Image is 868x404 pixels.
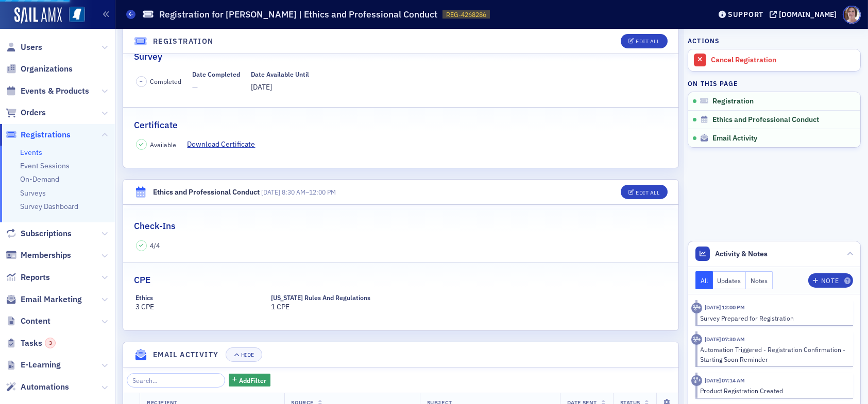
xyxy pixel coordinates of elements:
button: Edit All [621,34,667,48]
span: Tasks [21,338,56,349]
div: Automation Triggered - Registration Confirmation - Starting Soon Reminder [701,345,846,364]
h2: CPE [134,273,150,287]
time: 9/23/2025 07:30 AM [705,336,745,343]
span: REG-4268286 [446,10,486,19]
div: 1 CPE [271,294,395,312]
input: Search… [127,373,225,388]
span: Memberships [21,250,71,261]
time: 9/23/2025 07:14 AM [705,377,745,384]
span: Users [21,42,42,53]
div: Date Available Until [251,71,310,78]
div: Hide [241,352,254,358]
h1: Registration for [PERSON_NAME] | Ethics and Professional Conduct [159,8,437,21]
span: [DATE] [261,188,280,196]
span: Email Activity [712,134,757,143]
h4: Registration [153,36,214,47]
a: Orders [6,107,46,118]
div: Edit All [636,39,659,44]
button: Edit All [621,185,667,199]
span: — [193,82,241,93]
a: Email Marketing [6,294,82,305]
a: Surveys [20,188,46,198]
a: Memberships [6,250,71,261]
div: Product Registration Created [701,386,846,395]
div: Support [728,10,763,19]
span: Registration [712,97,754,106]
h4: Actions [688,36,720,45]
span: Add Filter [239,376,266,385]
h2: Check-Ins [134,219,176,233]
a: Download Certificate [188,139,263,150]
a: Reports [6,272,50,283]
a: Tasks3 [6,338,56,349]
span: Activity & Notes [716,249,768,259]
a: Organizations [6,63,73,75]
span: Available [150,140,177,149]
div: Survey Prepared for Registration [701,313,846,323]
a: Users [6,42,42,53]
span: – [140,78,143,85]
span: Email Marketing [21,294,82,305]
span: Subscriptions [21,228,72,239]
a: Event Sessions [20,161,70,170]
span: Completed [150,77,182,86]
a: Events & Products [6,85,89,97]
span: Orders [21,107,46,118]
span: Organizations [21,63,73,75]
a: View Homepage [62,7,85,24]
div: [US_STATE] Rules and Regulations [271,294,370,302]
span: – [261,188,336,196]
div: Activity [691,334,702,345]
div: 3 [45,338,56,348]
img: SailAMX [69,7,85,23]
span: Content [21,315,50,327]
a: E-Learning [6,359,61,371]
a: Content [6,315,50,327]
time: 8:30 AM [282,188,305,196]
div: Edit All [636,190,659,196]
div: Note [821,278,839,284]
a: Survey Dashboard [20,202,78,211]
button: Note [808,273,853,288]
button: [DOMAIN_NAME] [770,11,840,18]
button: Notes [746,271,773,289]
span: [DATE] [251,82,273,92]
img: SailAMX [14,7,62,24]
div: Ethics and Professional Conduct [153,187,260,198]
div: Activity [691,375,702,386]
a: Registrations [6,129,71,140]
span: Registrations [21,129,71,140]
div: [DOMAIN_NAME] [779,10,837,19]
button: Hide [226,347,262,362]
time: 9/23/2025 12:00 PM [705,304,745,311]
h4: On this page [688,79,861,88]
a: Automations [6,381,69,393]
h2: Survey [134,50,162,63]
button: AddFilter [229,374,271,387]
div: Cancel Registration [711,56,855,65]
div: Activity [691,303,702,313]
h4: Email Activity [153,349,219,360]
span: E-Learning [21,359,61,371]
a: On-Demand [20,174,59,184]
span: 4 / 4 [150,241,160,250]
time: 12:00 PM [309,188,336,196]
a: Subscriptions [6,228,72,239]
div: Date Completed [193,71,241,78]
h2: Certificate [134,118,178,132]
div: 3 CPE [136,294,260,312]
span: Profile [843,6,861,24]
span: Ethics and Professional Conduct [712,115,819,125]
span: Events & Products [21,85,89,97]
button: Updates [713,271,746,289]
a: Events [20,148,42,157]
span: Automations [21,381,69,393]
div: Ethics [136,294,154,302]
button: All [695,271,713,289]
a: Cancel Registration [688,49,860,71]
span: Reports [21,272,50,283]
